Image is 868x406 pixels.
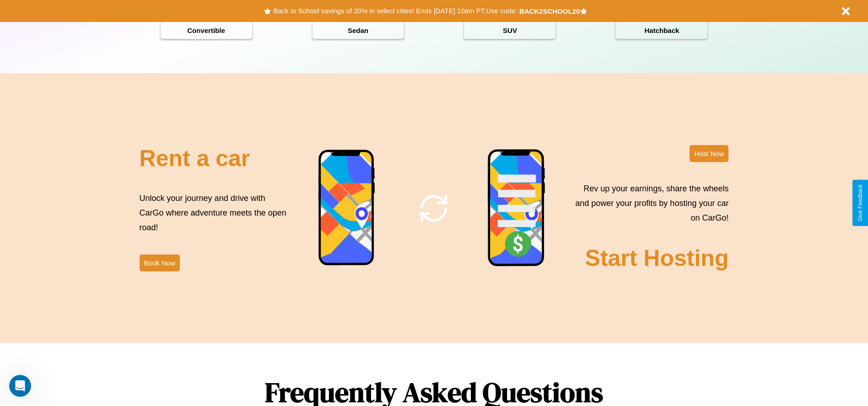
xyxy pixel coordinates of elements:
h4: SUV [464,22,555,39]
h2: Rent a car [140,145,250,172]
button: Back to School savings of 20% in select cities! Ends [DATE] 10am PT.Use code: [271,5,519,17]
p: Unlock your journey and drive with CarGo where adventure meets the open road! [140,191,290,235]
h2: Start Hosting [585,245,729,271]
img: phone [318,149,376,267]
img: phone [487,149,546,268]
b: BACK2SCHOOL20 [519,7,580,15]
h4: Sedan [313,22,404,39]
div: Give Feedback [857,184,863,222]
p: Rev up your earnings, share the wheels and power your profits by hosting your car on CarGo! [570,181,728,226]
button: Book Now [140,254,180,271]
h4: Convertible [161,22,252,39]
iframe: Intercom live chat [9,375,31,397]
button: Host Now [690,145,728,162]
h4: Hatchback [616,22,707,39]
